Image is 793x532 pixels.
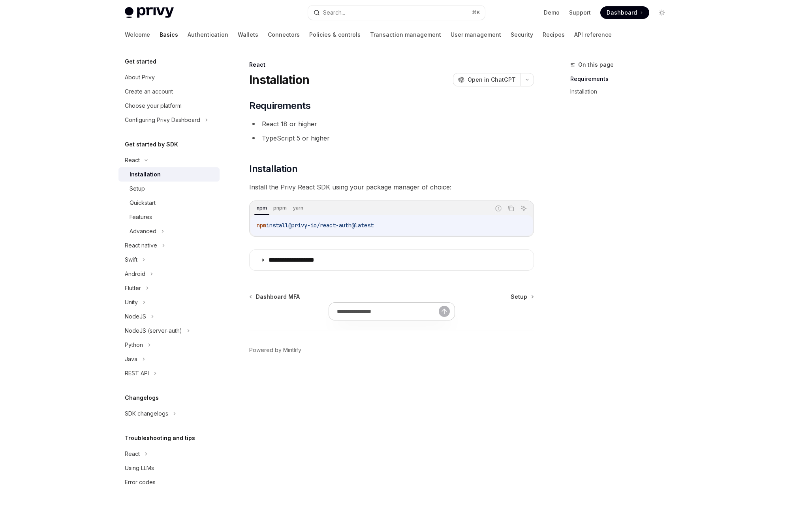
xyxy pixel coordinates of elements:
div: Android [125,269,145,279]
button: Search...⌘K [308,6,485,20]
div: NodeJS (server-auth) [125,326,182,335]
a: Support [569,9,591,17]
div: pnpm [271,203,289,213]
span: Dashboard [607,9,637,17]
li: TypeScript 5 or higher [249,133,534,144]
a: Setup [511,293,533,301]
h1: Installation [249,73,309,87]
a: Authentication [188,25,228,44]
a: Setup [118,182,220,196]
div: Choose your platform [125,101,182,111]
a: Welcome [125,25,150,44]
h5: Get started [125,57,156,66]
div: NodeJS [125,312,146,321]
div: Swift [125,255,137,264]
button: Open in ChatGPT [453,73,521,86]
div: Flutter [125,283,141,293]
div: Setup [130,184,145,193]
a: API reference [574,25,612,44]
li: React 18 or higher [249,118,534,129]
div: Java [125,354,137,364]
button: Report incorrect code [493,203,504,214]
div: Unity [125,298,138,307]
div: Quickstart [130,198,156,208]
a: Recipes [543,25,565,44]
img: light logo [125,7,174,18]
h5: Changelogs [125,393,159,403]
span: Installation [249,163,297,175]
div: Features [130,212,152,222]
button: Send message [439,306,450,317]
a: Installation [570,85,675,98]
span: install [266,222,288,229]
span: @privy-io/react-auth@latest [288,222,374,229]
a: Dashboard MFA [250,293,300,301]
div: React [125,449,140,459]
div: React [125,155,140,165]
div: React [249,61,534,69]
div: React native [125,241,157,250]
h5: Troubleshooting and tips [125,433,195,443]
span: Install the Privy React SDK using your package manager of choice: [249,182,534,193]
a: Policies & controls [309,25,361,44]
a: Features [118,210,220,224]
a: Choose your platform [118,99,220,113]
a: User management [451,25,501,44]
a: Installation [118,167,220,182]
span: Setup [511,293,527,301]
div: Error codes [125,478,156,487]
a: Connectors [268,25,300,44]
a: Error codes [118,475,220,489]
h5: Get started by SDK [125,140,178,149]
a: Quickstart [118,196,220,210]
span: On this page [578,60,614,69]
div: Create an account [125,87,173,96]
a: Wallets [238,25,258,44]
a: About Privy [118,70,220,84]
button: Ask AI [519,203,529,214]
div: Python [125,340,143,350]
a: Dashboard [600,6,649,19]
a: Basics [160,25,178,44]
span: ⌘ K [472,9,480,16]
a: Demo [544,9,560,17]
div: Using LLMs [125,463,154,473]
a: Security [511,25,533,44]
div: SDK changelogs [125,409,168,418]
a: Using LLMs [118,461,220,475]
div: About Privy [125,73,155,82]
div: Installation [130,170,161,179]
div: npm [254,203,269,213]
a: Create an account [118,84,220,99]
span: Open in ChatGPT [468,76,516,84]
span: Requirements [249,99,310,112]
div: yarn [291,203,306,213]
div: REST API [125,369,149,378]
div: Advanced [130,227,156,236]
a: Requirements [570,73,675,85]
span: Dashboard MFA [256,293,300,301]
a: Powered by Mintlify [249,346,301,354]
div: Search... [323,8,345,17]
button: Copy the contents from the code block [506,203,516,214]
button: Toggle dark mode [656,6,668,19]
span: npm [257,222,266,229]
a: Transaction management [370,25,441,44]
div: Configuring Privy Dashboard [125,115,200,125]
